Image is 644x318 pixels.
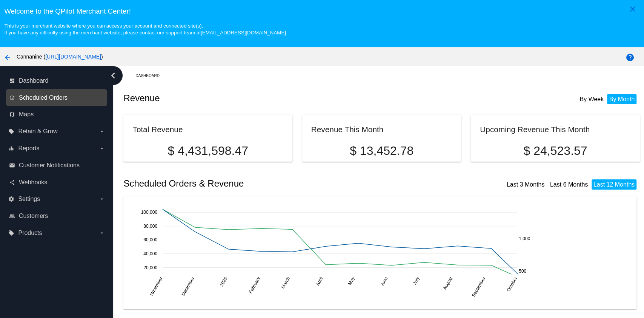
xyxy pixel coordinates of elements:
i: arrow_drop_down [99,128,105,134]
mat-icon: help [626,53,635,62]
h2: Total Revenue [132,125,183,134]
h2: Revenue [123,93,381,103]
p: $ 13,452.78 [311,144,452,158]
span: Webhooks [19,179,47,186]
text: August [442,276,454,291]
i: local_offer [8,230,14,236]
i: arrow_drop_down [99,196,105,202]
i: map [9,111,15,117]
i: arrow_drop_down [99,230,105,236]
span: Settings [18,196,40,202]
i: arrow_drop_down [99,145,105,151]
li: By Month [607,94,636,104]
a: [EMAIL_ADDRESS][DOMAIN_NAME] [201,30,286,36]
span: Reports [18,145,39,152]
i: chevron_left [107,69,119,82]
mat-icon: arrow_back [3,53,12,62]
text: May [347,276,356,286]
span: Dashboard [19,77,48,84]
i: people_outline [9,213,15,219]
a: [URL][DOMAIN_NAME] [45,54,101,60]
text: 1,000 [519,236,530,241]
text: 500 [519,269,526,274]
text: July [412,276,421,286]
text: 20,000 [144,265,158,270]
i: email [9,162,15,168]
i: local_offer [8,128,14,134]
text: March [280,276,291,290]
span: Scheduled Orders [19,94,68,101]
text: 100,000 [141,210,158,215]
i: update [9,95,15,101]
a: dashboard Dashboard [9,75,105,87]
text: April [315,276,324,287]
span: Retain & Grow [18,128,57,135]
p: $ 24,523.57 [480,144,630,158]
h2: Revenue This Month [311,125,384,134]
h2: Upcoming Revenue This Month [480,125,590,134]
text: 60,000 [144,237,158,242]
text: June [380,276,389,287]
text: February [248,276,261,295]
a: Last 3 Months [507,181,545,188]
a: map Maps [9,108,105,120]
a: Dashboard [135,70,166,82]
i: share [9,179,15,185]
h3: Welcome to the QPilot Merchant Center! [4,7,639,15]
a: email Customer Notifications [9,159,105,171]
a: Last 6 Months [550,181,588,188]
p: $ 4,431,598.47 [132,144,283,158]
span: Customers [19,213,48,219]
text: 40,000 [144,251,158,256]
mat-icon: close [628,5,637,14]
a: Last 12 Months [593,181,635,188]
text: 80,000 [144,224,158,229]
a: update Scheduled Orders [9,92,105,104]
a: people_outline Customers [9,210,105,222]
small: This is your merchant website where you can access your account and connected site(s). If you hav... [4,23,286,36]
text: November [149,276,164,297]
text: 2025 [219,276,229,287]
span: Products [18,230,42,236]
i: equalizer [8,145,14,151]
text: September [471,276,486,298]
span: Customer Notifications [19,162,80,169]
text: December [181,276,196,297]
span: Cannanine ( ) [17,54,103,60]
li: By Week [578,94,606,104]
a: share Webhooks [9,176,105,188]
text: October [506,276,518,293]
i: settings [8,196,14,202]
h2: Scheduled Orders & Revenue [123,178,381,189]
span: Maps [19,111,34,118]
i: dashboard [9,78,15,84]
